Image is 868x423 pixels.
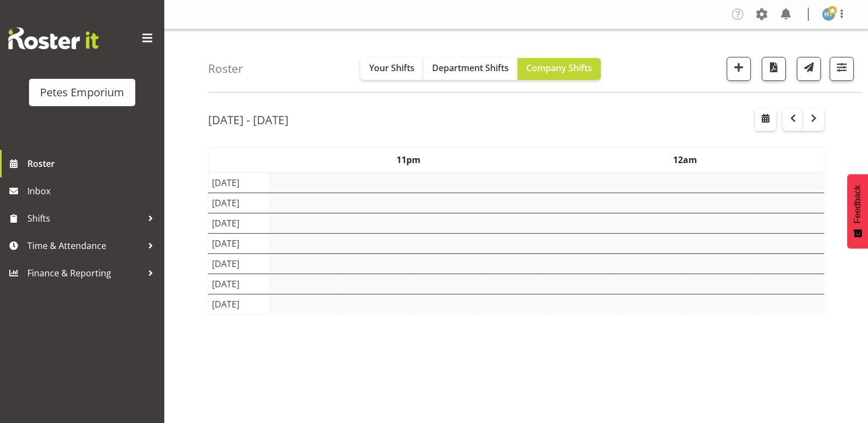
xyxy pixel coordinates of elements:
[830,57,854,81] button: Filter Shifts
[209,233,270,253] td: [DATE]
[797,57,821,81] button: Send a list of all shifts for the selected filtered period to all rostered employees.
[847,174,868,248] button: Feedback - Show survey
[432,62,509,74] span: Department Shifts
[209,253,270,274] td: [DATE]
[853,185,863,223] span: Feedback
[822,8,835,21] img: helena-tomlin701.jpg
[27,210,142,227] span: Shifts
[209,274,270,294] td: [DATE]
[40,84,124,101] div: Petes Emporium
[270,147,547,172] th: 11pm
[27,155,159,172] span: Roster
[208,62,243,75] h4: Roster
[755,109,776,131] button: Select a specific date within the roster.
[8,27,99,49] img: Rosterit website logo
[423,58,518,80] button: Department Shifts
[518,58,601,80] button: Company Shifts
[209,294,270,314] td: [DATE]
[208,113,289,127] h2: [DATE] - [DATE]
[209,172,270,193] td: [DATE]
[526,62,592,74] span: Company Shifts
[27,237,142,254] span: Time & Attendance
[369,62,415,74] span: Your Shifts
[727,57,751,81] button: Add a new shift
[209,213,270,233] td: [DATE]
[762,57,786,81] button: Download a PDF of the roster according to the set date range.
[360,58,423,80] button: Your Shifts
[27,183,159,199] span: Inbox
[547,147,824,172] th: 12am
[27,265,142,281] span: Finance & Reporting
[209,193,270,213] td: [DATE]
